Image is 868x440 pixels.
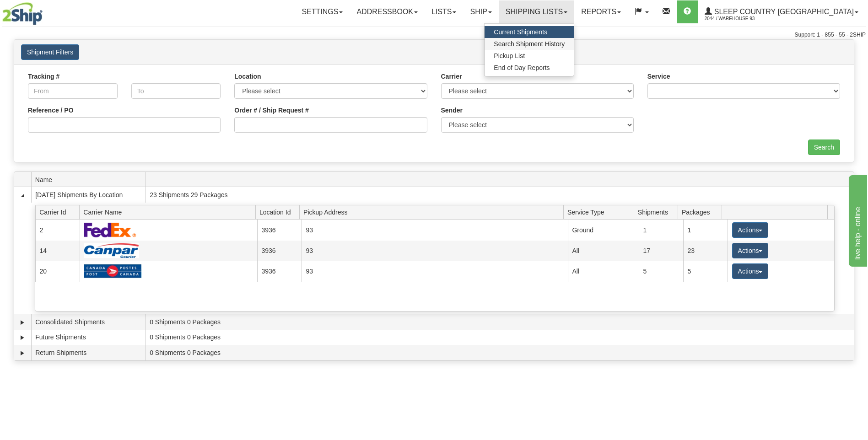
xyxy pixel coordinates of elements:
[567,205,634,219] span: Service Type
[31,345,146,360] td: Return Shipments
[808,140,840,155] input: Search
[84,243,139,258] img: Canpar
[485,38,574,50] a: Search Shipment History
[303,205,563,219] span: Pickup Address
[18,191,27,200] a: Collapse
[568,261,639,282] td: All
[425,0,463,23] a: Lists
[302,241,568,261] td: 93
[494,40,565,48] span: Search Shipment History
[39,205,80,219] span: Carrier Id
[31,330,146,345] td: Future Shipments
[146,314,854,330] td: 0 Shipments 0 Packages
[83,205,255,219] span: Carrier Name
[257,241,302,261] td: 3936
[639,241,683,261] td: 17
[84,222,137,237] img: FedEx Express®
[28,83,118,99] input: From
[494,64,550,71] span: End of Day Reports
[259,205,300,219] span: Location Id
[732,263,769,279] button: Actions
[84,264,142,279] img: Canada Post
[639,220,683,240] td: 1
[35,172,146,187] span: Name
[234,72,261,81] label: Location
[683,241,728,261] td: 23
[28,106,74,115] label: Reference / PO
[683,220,728,240] td: 1
[441,72,462,81] label: Carrier
[257,220,302,240] td: 3936
[257,261,302,282] td: 3936
[494,52,525,59] span: Pickup List
[35,261,80,282] td: 20
[568,241,639,261] td: All
[146,330,854,345] td: 0 Shipments 0 Packages
[647,72,670,81] label: Service
[302,261,568,282] td: 93
[638,205,678,219] span: Shipments
[18,333,27,342] a: Expand
[131,83,221,99] input: To
[574,0,628,23] a: Reports
[485,26,574,38] a: Current Shipments
[302,220,568,240] td: 93
[494,28,547,36] span: Current Shipments
[485,62,574,74] a: End of Day Reports
[712,8,854,16] span: Sleep Country [GEOGRAPHIC_DATA]
[18,318,27,327] a: Expand
[441,106,463,115] label: Sender
[698,0,865,23] a: Sleep Country [GEOGRAPHIC_DATA] 2044 / Warehouse 93
[350,0,425,23] a: Addressbook
[21,44,79,60] button: Shipment Filters
[847,173,867,267] iframe: chat widget
[7,5,85,16] div: live help - online
[146,345,854,360] td: 0 Shipments 0 Packages
[295,0,350,23] a: Settings
[485,50,574,62] a: Pickup List
[18,349,27,358] a: Expand
[2,31,866,39] div: Support: 1 - 855 - 55 - 2SHIP
[568,220,639,240] td: Ground
[234,106,309,115] label: Order # / Ship Request #
[31,314,146,330] td: Consolidated Shipments
[35,241,80,261] td: 14
[35,220,80,240] td: 2
[28,72,59,81] label: Tracking #
[463,0,498,23] a: Ship
[732,243,769,258] button: Actions
[499,0,574,23] a: Shipping lists
[682,205,722,219] span: Packages
[683,261,728,282] td: 5
[639,261,683,282] td: 5
[705,14,773,23] span: 2044 / Warehouse 93
[732,222,769,238] button: Actions
[2,2,43,25] img: logo2044.jpg
[146,187,854,203] td: 23 Shipments 29 Packages
[31,187,146,203] td: [DATE] Shipments By Location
